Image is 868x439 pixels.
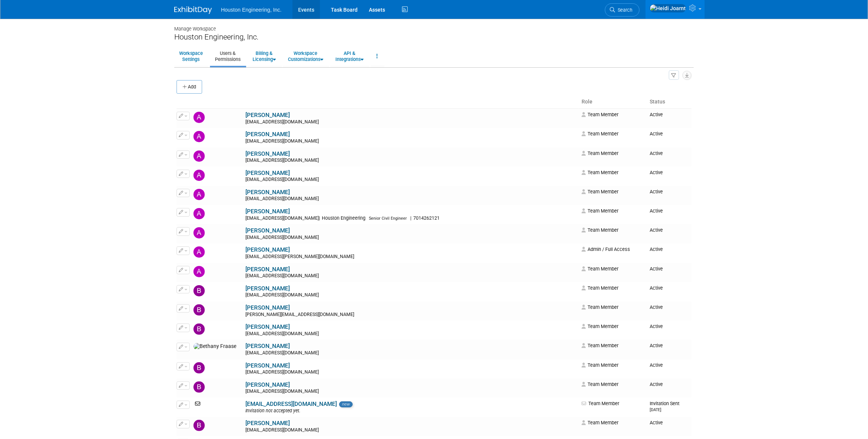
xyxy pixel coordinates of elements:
span: Team Member [582,304,619,310]
div: [EMAIL_ADDRESS][DOMAIN_NAME] [245,158,577,164]
img: Ali Ringheimer [193,246,205,258]
img: Bennett Uhler [193,304,205,316]
span: Senior Civil Engineer [369,216,407,221]
a: Search [605,3,640,17]
div: [EMAIL_ADDRESS][DOMAIN_NAME] [245,273,577,279]
span: Active [650,150,663,156]
a: [PERSON_NAME] [245,285,290,292]
img: ExhibitDay [174,6,212,14]
div: [EMAIL_ADDRESS][DOMAIN_NAME] [245,235,577,241]
a: [EMAIL_ADDRESS][DOMAIN_NAME] [245,401,337,407]
img: Adam Ruud [193,170,205,181]
span: Active [650,246,663,252]
span: Active [650,227,663,233]
div: Invitation not accepted yet. [245,408,577,414]
a: [PERSON_NAME] [245,266,290,273]
span: Team Member [582,420,619,425]
a: Users &Permissions [210,47,245,65]
span: Invitation Sent [650,401,679,412]
span: Active [650,131,663,137]
th: Role [579,96,647,108]
span: Active [650,343,663,348]
span: Active [650,381,663,387]
span: Active [650,304,663,310]
span: Active [650,208,663,214]
a: Billing &Licensing [248,47,281,65]
span: Search [615,7,632,13]
span: Team Member [582,150,619,156]
a: [PERSON_NAME] [245,324,290,330]
span: Team Member [582,266,619,272]
a: [PERSON_NAME] [245,150,290,157]
span: Active [650,189,663,194]
span: Active [650,266,663,272]
a: [PERSON_NAME] [245,246,290,253]
img: Bev Jung [193,362,205,374]
a: [PERSON_NAME] [245,112,290,118]
div: [EMAIL_ADDRESS][DOMAIN_NAME] [245,216,577,222]
span: new [339,401,353,407]
img: Heidi Joarnt [650,4,686,12]
div: [EMAIL_ADDRESS][DOMAIN_NAME] [245,119,577,125]
div: Houston Engineering, Inc. [174,32,694,42]
span: Houston Engineering [320,216,368,221]
div: [EMAIL_ADDRESS][DOMAIN_NAME] [245,427,577,433]
span: Team Member [582,343,619,348]
img: Aaron Carrell [193,112,205,123]
span: Active [650,112,663,117]
div: [EMAIL_ADDRESS][DOMAIN_NAME] [245,177,577,183]
span: | [410,216,411,221]
img: Aaron Frankl [193,131,205,142]
div: [EMAIL_ADDRESS][DOMAIN_NAME] [245,350,577,356]
img: Berkay Koyuncu [193,324,205,335]
img: Ann Stratton [193,266,205,277]
a: [PERSON_NAME] [245,381,290,388]
img: Bethany Fraase [193,343,236,350]
a: [PERSON_NAME] [245,304,290,311]
img: Adam Pawelk [193,150,205,162]
button: Add [177,80,202,94]
small: [DATE] [650,407,661,412]
a: [PERSON_NAME] [245,227,290,234]
div: Manage Workspace [174,19,694,32]
span: Active [650,285,663,291]
span: Active [650,420,663,425]
span: Team Member [582,227,619,233]
span: Team Member [582,285,619,291]
div: [EMAIL_ADDRESS][DOMAIN_NAME] [245,196,577,202]
span: Team Member [582,208,619,214]
span: Team Member [582,324,619,329]
a: API &Integrations [330,47,369,65]
img: Ben Pitkin [193,285,205,296]
span: Houston Engineering, Inc. [221,7,282,13]
div: [EMAIL_ADDRESS][DOMAIN_NAME] [245,389,577,395]
div: [PERSON_NAME][EMAIL_ADDRESS][DOMAIN_NAME] [245,312,577,318]
a: WorkspaceCustomizations [283,47,328,65]
span: Active [650,324,663,329]
a: [PERSON_NAME] [245,131,290,138]
span: 7014262121 [411,216,442,221]
a: [PERSON_NAME] [245,343,290,349]
a: [PERSON_NAME] [245,208,290,215]
span: Active [650,170,663,175]
div: [EMAIL_ADDRESS][DOMAIN_NAME] [245,331,577,337]
span: Team Member [582,381,619,387]
img: Bjorn Berg [193,381,205,393]
div: [EMAIL_ADDRESS][PERSON_NAME][DOMAIN_NAME] [245,254,577,260]
img: Adam Walker [193,189,205,200]
th: Status [647,96,691,108]
a: [PERSON_NAME] [245,420,290,427]
a: [PERSON_NAME] [245,189,290,196]
div: [EMAIL_ADDRESS][DOMAIN_NAME] [245,292,577,298]
img: Alex Schmidt [193,227,205,238]
a: WorkspaceSettings [174,47,208,65]
a: [PERSON_NAME] [245,362,290,369]
span: Team Member [582,362,619,368]
span: Team Member [582,170,619,175]
span: Team Member [582,401,620,406]
a: [PERSON_NAME] [245,170,290,176]
img: Bob Gregalunas [193,420,205,431]
span: Active [650,362,663,368]
span: | [319,216,320,221]
div: [EMAIL_ADDRESS][DOMAIN_NAME] [245,138,577,144]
